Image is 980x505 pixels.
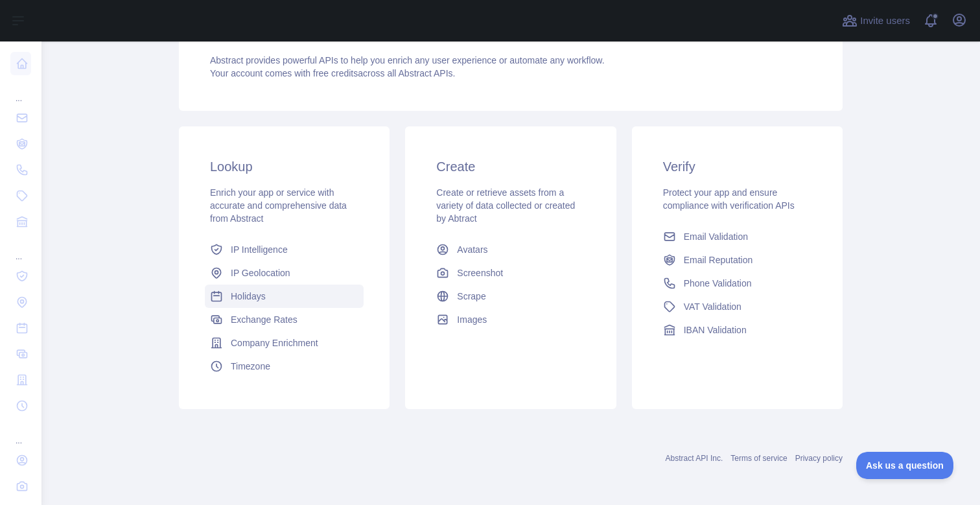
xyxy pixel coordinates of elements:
[231,313,297,326] span: Exchange Rates
[658,295,817,318] a: VAT Validation
[231,290,266,303] span: Holidays
[684,323,747,336] span: IBAN Validation
[431,308,590,331] a: Images
[663,158,811,176] h3: Verify
[231,243,288,256] span: IP Intelligence
[658,272,817,295] a: Phone Validation
[436,187,575,224] span: Create or retrieve assets from a variety of data collected or created by Abtract
[205,308,364,331] a: Exchange Rates
[684,230,748,243] span: Email Validation
[431,261,590,285] a: Screenshot
[205,285,364,308] a: Holidays
[210,187,347,224] span: Enrich your app or service with accurate and comprehensive data from Abstract
[436,158,585,176] h3: Create
[231,336,318,349] span: Company Enrichment
[839,10,913,31] button: Invite users
[658,225,817,248] a: Email Validation
[730,454,787,463] a: Terms of service
[231,266,290,279] span: IP Geolocation
[10,236,31,262] div: ...
[431,285,590,308] a: Scrape
[210,55,605,65] span: Abstract provides powerful APIs to help you enrich any user experience or automate any workflow.
[684,253,753,266] span: Email Reputation
[205,355,364,378] a: Timezone
[231,360,270,373] span: Timezone
[795,454,843,463] a: Privacy policy
[658,248,817,272] a: Email Reputation
[10,78,31,104] div: ...
[10,420,31,446] div: ...
[205,238,364,261] a: IP Intelligence
[457,313,487,326] span: Images
[663,187,795,211] span: Protect your app and ensure compliance with verification APIs
[457,243,487,256] span: Avatars
[666,454,723,463] a: Abstract API Inc.
[205,331,364,355] a: Company Enrichment
[210,158,358,176] h3: Lookup
[313,68,358,78] span: free credits
[431,238,590,261] a: Avatars
[457,290,485,303] span: Scrape
[658,318,817,342] a: IBAN Validation
[457,266,503,279] span: Screenshot
[860,14,910,29] span: Invite users
[684,300,741,313] span: VAT Validation
[210,68,455,78] span: Your account comes with across all Abstract APIs.
[684,277,752,290] span: Phone Validation
[205,261,364,285] a: IP Geolocation
[856,452,954,479] iframe: Toggle Customer Support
